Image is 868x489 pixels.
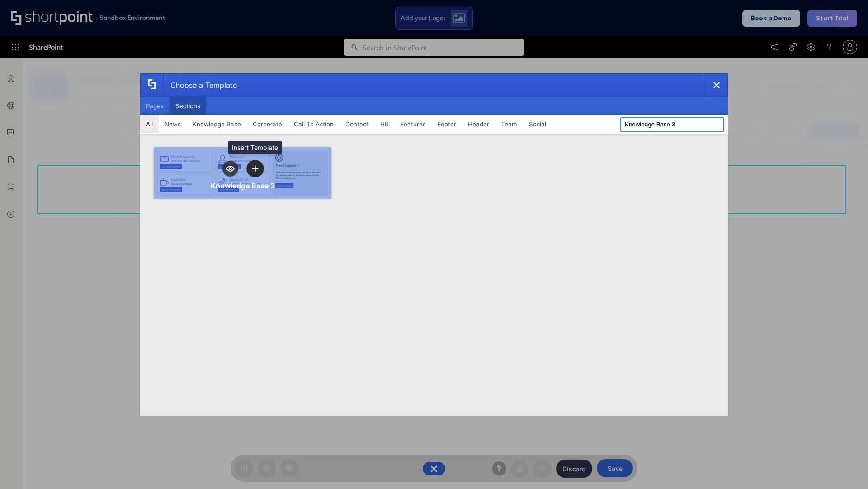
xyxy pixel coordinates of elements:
button: Corporate [247,115,288,133]
button: Knowledge Base [187,115,247,133]
div: template selector [140,73,728,416]
button: News [159,115,187,133]
iframe: Chat Widget [823,446,868,489]
button: Call To Action [288,115,340,133]
button: Pages [140,97,170,115]
button: Team [495,115,523,133]
div: Knowledge Base 3 [211,181,275,190]
button: Features [395,115,432,133]
div: Choose a Template [163,74,237,96]
button: All [140,115,159,133]
button: Contact [340,115,374,133]
button: HR [374,115,395,133]
button: Sections [170,97,206,115]
button: Header [462,115,495,133]
input: Search [620,117,724,132]
button: Social [523,115,552,133]
button: Footer [432,115,462,133]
